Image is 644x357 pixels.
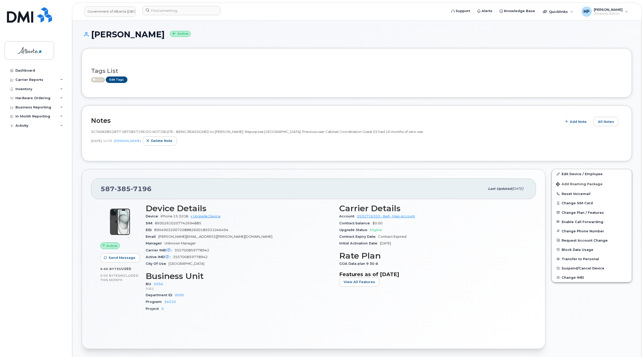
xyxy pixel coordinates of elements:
a: 593A [154,282,163,286]
span: 89049032007208882600189331046494 [154,228,228,232]
span: 14:03 [103,139,112,143]
span: Last updated [488,187,512,191]
span: Contract balance [339,221,372,225]
button: Suspend/Cancel Device [552,263,632,273]
span: Department ID [146,293,175,297]
small: Active [170,31,191,37]
span: [DATE] [512,187,523,191]
button: Send Message [100,253,140,262]
span: Active [91,77,105,82]
button: Reset Voicemail [552,189,632,198]
span: Account [339,214,357,218]
button: Enable Call Forwarding [552,217,632,226]
span: Active [106,243,117,248]
span: 89302610207742694885 [155,221,201,225]
span: 0.00 Bytes [100,274,120,277]
span: [GEOGRAPHIC_DATA] [169,262,204,266]
button: View All Features [339,277,379,287]
span: 0.00 Bytes [100,267,121,271]
span: 355700859778942 [175,248,209,252]
h3: Carrier Details [339,204,527,213]
button: Delete note [143,136,177,146]
span: Add Note [570,119,587,124]
h1: [PERSON_NAME] [82,30,632,39]
span: GOA Data plan 9 30 d [339,262,380,266]
span: EID [146,228,154,232]
button: All Notes [594,117,619,126]
a: 0095 [175,293,184,297]
span: [PERSON_NAME][EMAIL_ADDRESS][PERSON_NAME][DOMAIN_NAME] [158,235,272,239]
span: Send Message [109,255,135,260]
a: 0532716353 - Bell - Main Account [357,214,415,218]
span: $0.00 [372,221,382,225]
button: Request Account Change [552,236,632,245]
span: BU [146,282,154,286]
span: Contract Expired [378,235,406,239]
a: + Upgrade Device [190,214,221,218]
button: Change SIM Card [552,198,632,208]
span: SIM [146,221,155,225]
h3: Features as of [DATE] [339,271,527,277]
a: Edit Device / Employee [552,169,632,178]
span: Upgrade Status [339,228,370,232]
h2: Notes [91,117,559,124]
h3: Tags List [91,68,622,74]
span: [DATE] [380,241,391,245]
span: City Of Use [146,262,169,266]
span: View All Features [344,279,375,284]
span: Delete note [151,138,172,143]
span: Project [146,307,161,311]
span: Unknown Manager [164,241,196,245]
span: iPhone 15 32GB [161,214,188,218]
span: Device [146,214,161,218]
h3: Business Unit [146,271,333,281]
span: SCTASK0852877 5873857196 DO NOT DELETE - BEING REASSIGNED to [PERSON_NAME]. Repurpose [GEOGRAPHIC... [91,130,424,134]
span: Manager [146,241,164,245]
span: Change Plan / Features [562,210,604,214]
button: Add Note [562,117,591,126]
span: Enable Call Forwarding [562,220,603,224]
a: Edit Tags [106,76,127,83]
span: Contract Expiry Date [339,235,378,239]
button: Change Phone Number [552,226,632,236]
button: Add Roaming Package [552,178,632,189]
span: Email [146,235,158,239]
span: 355700859778942 [173,255,208,259]
h3: Device Details [146,204,333,213]
span: Add Roaming Package [556,182,603,187]
img: iPhone_15_Black.png [105,206,135,237]
h3: Rate Plan [339,251,527,260]
button: Transfer to Personal [552,254,632,263]
span: 385 [115,185,131,193]
a: 34010 [164,300,176,304]
a: [PERSON_NAME] [114,139,141,143]
span: 7196 [131,185,152,193]
span: All Notes [598,119,614,124]
span: Eligible [370,228,382,232]
button: Change Plan / Features [552,208,632,217]
a: 0 [161,307,164,311]
span: Active IMEI [146,255,173,259]
span: Suspend/Cancel Device [562,266,604,270]
span: [DATE] [91,139,102,143]
p: PSES [146,286,333,291]
span: 587 [101,185,152,193]
span: Initial Activation Date [339,241,380,245]
button: Change IMEI [552,273,632,282]
span: Carrier IMEI [146,248,175,252]
span: used [121,267,132,271]
span: Program [146,300,164,304]
button: Block Data Usage [552,245,632,254]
